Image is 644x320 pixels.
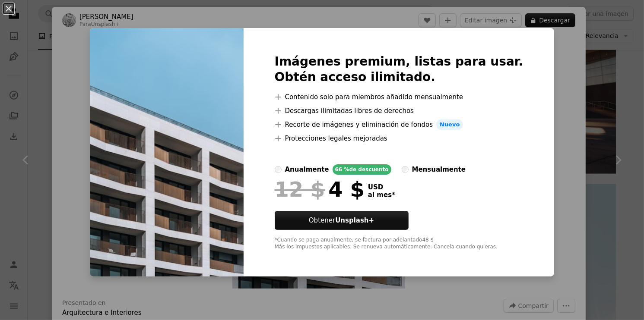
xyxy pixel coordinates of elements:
li: Contenido solo para miembros añadido mensualmente [275,92,523,102]
input: anualmente66 %de descuento [275,166,282,173]
div: 4 $ [275,178,365,201]
li: Protecciones legales mejoradas [275,133,523,144]
div: *Cuando se paga anualmente, se factura por adelantado 48 $ Más los impuestos aplicables. Se renue... [275,237,523,251]
img: premium_photo-1680281936362-aff258ecd143 [90,28,244,276]
div: 66 % de descuento [333,164,391,175]
span: Nuevo [436,119,463,130]
strong: Unsplash+ [335,216,374,224]
li: Descargas ilimitadas libres de derechos [275,106,523,116]
div: anualmente [285,164,329,175]
div: mensualmente [412,164,466,175]
span: al mes * [368,191,395,199]
li: Recorte de imágenes y eliminación de fondos [275,119,523,130]
span: USD [368,183,395,191]
input: mensualmente [402,166,409,173]
h2: Imágenes premium, listas para usar. Obtén acceso ilimitado. [275,54,523,85]
button: ObtenerUnsplash+ [275,211,409,230]
span: 12 $ [275,178,325,201]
